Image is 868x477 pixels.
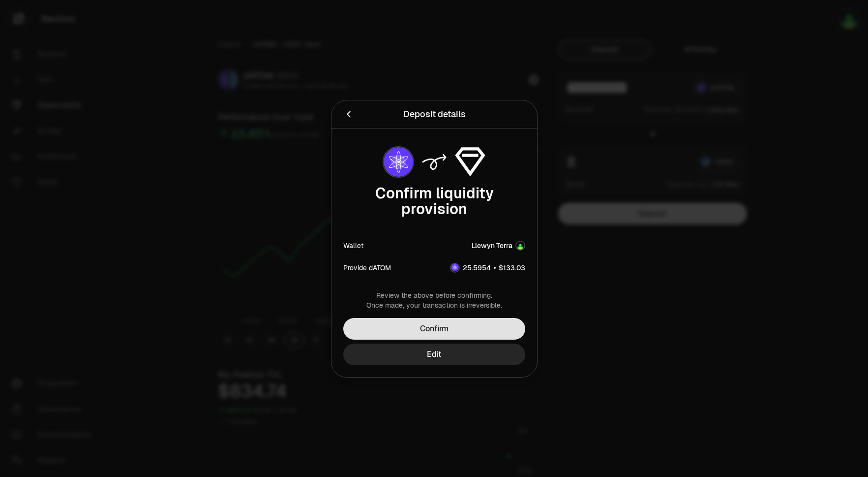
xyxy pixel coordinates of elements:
[403,107,465,121] div: Deposit details
[343,241,363,251] div: Wallet
[343,262,391,272] div: Provide dATOM
[516,242,524,250] img: Account Image
[343,107,354,121] button: Back
[384,147,413,177] img: dATOM Logo
[343,344,525,365] button: Edit
[451,263,459,271] img: dATOM Logo
[343,290,525,310] div: Review the above before confirming. Once made, your transaction is irreversible.
[343,318,525,340] button: Confirm
[343,186,525,217] div: Confirm liquidity provision
[472,241,525,251] button: Llewyn TerraAccount Image
[472,241,512,251] div: Llewyn Terra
